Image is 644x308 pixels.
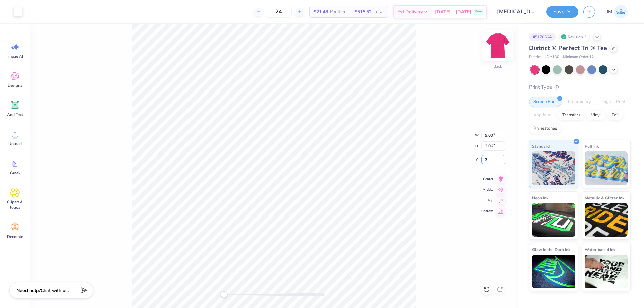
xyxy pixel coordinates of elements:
[532,194,548,201] span: Neon Ink
[529,83,631,91] div: Print Type
[7,234,23,239] span: Decorate
[481,187,493,192] span: Middle
[585,194,624,201] span: Metallic & Glitter Ink
[559,33,590,41] div: Revision 2
[563,97,595,107] div: Embroidery
[532,246,570,253] span: Glow in the Dark Ink
[221,291,227,298] div: Accessibility label
[397,8,423,15] span: Est. Delivery
[529,44,607,52] span: District ® Perfect Tri ® Tee
[606,8,612,16] span: JM
[7,54,23,59] span: Image AI
[314,8,328,15] span: $21.48
[493,63,502,69] div: Back
[546,6,578,18] button: Save
[585,246,615,253] span: Water based Ink
[587,110,605,120] div: Vinyl
[585,151,628,185] img: Puff Ink
[532,203,575,237] img: Neon Ink
[529,97,561,107] div: Screen Print
[355,8,372,15] span: $515.52
[529,110,556,120] div: Applique
[10,170,20,176] span: Greek
[603,5,631,18] a: JM
[481,176,493,182] span: Center
[492,5,541,18] input: Untitled Design
[435,8,471,15] span: [DATE] - [DATE]
[41,287,69,294] span: Chat with us.
[532,143,550,150] span: Standard
[544,54,559,60] span: # DM130
[532,255,575,288] img: Glow in the Dark Ink
[529,33,556,41] div: # 517056A
[607,110,623,120] div: Foil
[532,151,575,185] img: Standard
[614,5,628,18] img: Joshua Macky Gaerlan
[374,8,384,15] span: Total
[4,199,26,210] span: Clipart & logos
[585,255,628,288] img: Water based Ink
[475,9,482,14] span: Free
[558,110,585,120] div: Transfers
[484,32,511,59] img: Back
[481,208,493,214] span: Bottom
[585,203,628,237] img: Metallic & Glitter Ink
[16,287,41,294] strong: Need help?
[529,124,561,134] div: Rhinestones
[585,143,599,150] span: Puff Ink
[563,54,596,60] span: Minimum Order: 12 +
[7,112,23,117] span: Add Text
[266,6,292,18] input: – –
[529,54,541,60] span: District
[8,141,22,146] span: Upload
[481,198,493,203] span: Top
[597,97,630,107] div: Digital Print
[8,83,22,88] span: Designs
[330,8,346,15] span: Per Item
